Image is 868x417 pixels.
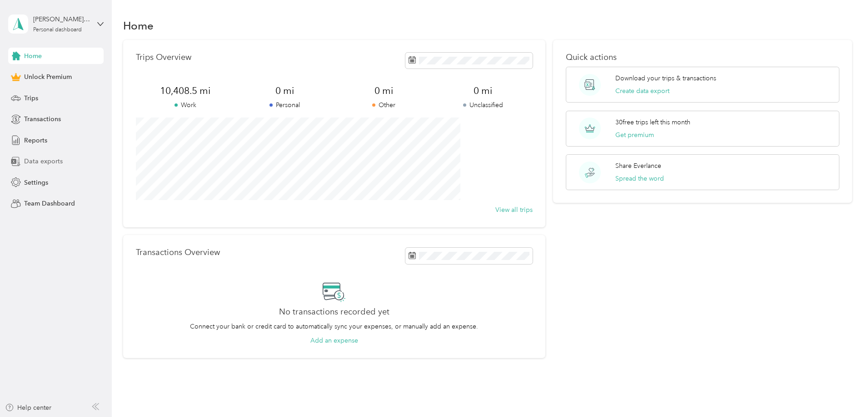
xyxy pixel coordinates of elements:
p: Download your trips & transactions [615,74,716,83]
button: Create data export [615,86,669,96]
button: Add an expense [310,336,358,345]
h1: Home [123,21,154,30]
p: Work [136,100,235,110]
span: Unlock Premium [24,72,72,82]
p: 30 free trips left this month [615,118,690,127]
div: [PERSON_NAME][EMAIL_ADDRESS][DOMAIN_NAME] [33,15,90,24]
p: Quick actions [566,53,839,62]
span: Settings [24,178,48,187]
p: Connect your bank or credit card to automatically sync your expenses, or manually add an expense. [190,322,478,331]
span: Transactions [24,114,61,124]
span: 0 mi [433,84,532,97]
button: View all trips [495,205,533,215]
span: Home [24,51,42,61]
iframe: Everlance-gr Chat Button Frame [817,366,868,417]
span: Team Dashboard [24,199,75,208]
button: Help center [5,403,51,412]
div: Personal dashboard [33,27,82,33]
span: 0 mi [235,84,334,97]
p: Other [334,100,433,110]
button: Get premium [615,130,654,140]
p: Unclassified [433,100,532,110]
p: Transactions Overview [136,248,220,257]
span: Trips [24,93,38,103]
span: Data exports [24,157,63,166]
span: 10,408.5 mi [136,84,235,97]
span: 0 mi [334,84,433,97]
p: Share Everlance [615,161,661,171]
span: Reports [24,136,47,145]
button: Spread the word [615,174,664,183]
h2: No transactions recorded yet [279,307,389,317]
p: Personal [235,100,334,110]
p: Trips Overview [136,53,191,62]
